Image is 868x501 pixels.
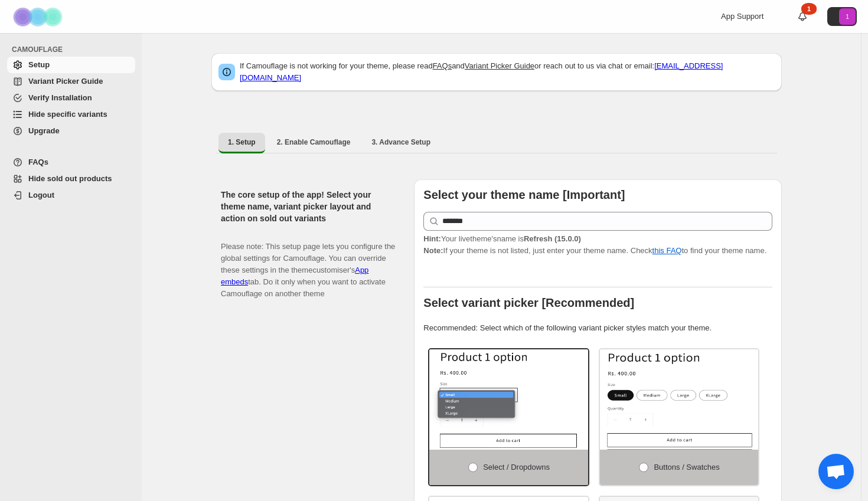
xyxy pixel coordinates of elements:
span: Setup [28,60,50,69]
a: Hide sold out products [7,171,135,187]
span: Hide sold out products [28,174,112,183]
div: Open chat [818,454,854,489]
p: If Camouflage is not working for your theme, please read and or reach out to us via chat or email: [240,60,775,84]
span: App Support [721,12,763,21]
span: Hide specific variants [28,110,107,119]
b: Select variant picker [Recommended] [423,296,634,309]
span: Avatar with initials 1 [839,8,856,25]
a: Variant Picker Guide [7,73,135,90]
a: FAQs [433,61,452,70]
span: 2. Enable Camouflage [277,137,351,147]
span: CAMOUFLAGE [12,45,136,54]
strong: Refresh (15.0.0) [524,234,581,243]
span: FAQs [28,158,48,166]
p: If your theme is not listed, just enter your theme name. Check to find your theme name. [423,233,772,257]
img: Buttons / Swatches [600,349,759,450]
text: 1 [846,13,849,20]
a: Hide specific variants [7,106,135,123]
a: FAQs [7,154,135,171]
span: 3. Advance Setup [371,137,430,147]
span: Your live theme's name is [423,234,581,243]
button: Avatar with initials 1 [827,7,857,26]
span: Logout [28,191,54,199]
p: Please note: This setup page lets you configure the global settings for Camouflage. You can overr... [221,229,395,300]
strong: Note: [423,246,443,255]
img: Select / Dropdowns [429,349,588,450]
span: Verify Installation [28,93,92,102]
span: Select / Dropdowns [483,463,550,471]
a: Upgrade [7,123,135,139]
p: Recommended: Select which of the following variant picker styles match your theme. [423,322,772,334]
strong: Hint: [423,234,441,243]
a: 1 [797,11,808,22]
span: Buttons / Swatches [654,463,719,471]
span: Upgrade [28,126,60,135]
a: Setup [7,57,135,73]
img: Camouflage [9,1,68,33]
h2: The core setup of the app! Select your theme name, variant picker layout and action on sold out v... [221,189,395,224]
a: Logout [7,187,135,204]
span: Variant Picker Guide [28,77,103,86]
b: Select your theme name [Important] [423,188,625,201]
div: 1 [801,3,817,15]
a: Variant Picker Guide [465,61,534,70]
span: 1. Setup [228,137,256,147]
a: Verify Installation [7,90,135,106]
a: this FAQ [652,246,682,255]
